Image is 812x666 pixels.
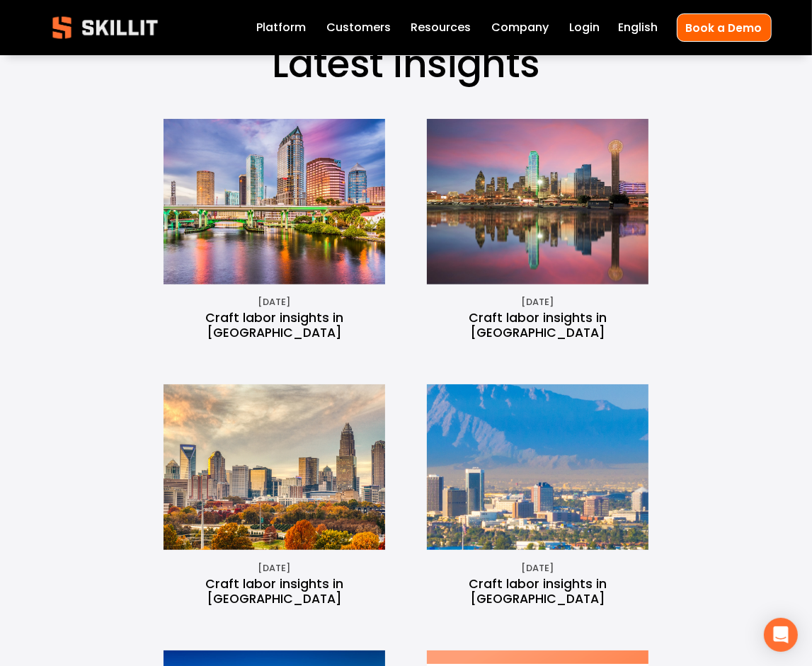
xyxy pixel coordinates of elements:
a: Craft labor insights in [GEOGRAPHIC_DATA] [469,575,607,607]
a: Platform [256,18,306,37]
a: Craft labor insights in [GEOGRAPHIC_DATA] [469,309,607,341]
time: [DATE] [522,296,554,309]
a: Craft labor insights in [GEOGRAPHIC_DATA] [205,309,343,341]
a: Company [491,18,549,37]
img: Craft labor insights in Dallas [413,119,662,285]
a: Craft labor insights in Phoenix [427,384,648,550]
time: [DATE] [522,562,554,575]
a: Craft labor insights in Tampa [164,119,384,285]
img: Craft labor insights in Charlotte [127,384,421,550]
img: Skillit [40,6,169,49]
time: [DATE] [258,562,290,575]
a: Craft labor insights in [GEOGRAPHIC_DATA] [205,575,343,607]
span: Resources [411,19,471,36]
a: Book a Demo [677,13,772,41]
span: English [618,19,658,36]
h1: Latest insights [164,41,648,88]
time: [DATE] [258,296,290,309]
div: language picker [618,18,658,37]
img: Craft labor insights in Tampa [127,119,421,285]
div: Open Intercom Messenger [764,618,798,652]
a: Login [569,18,600,37]
a: Craft labor insights in Dallas [427,119,648,285]
a: Craft labor insights in Charlotte [164,384,384,550]
a: Customers [326,18,391,37]
a: folder dropdown [411,18,471,37]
